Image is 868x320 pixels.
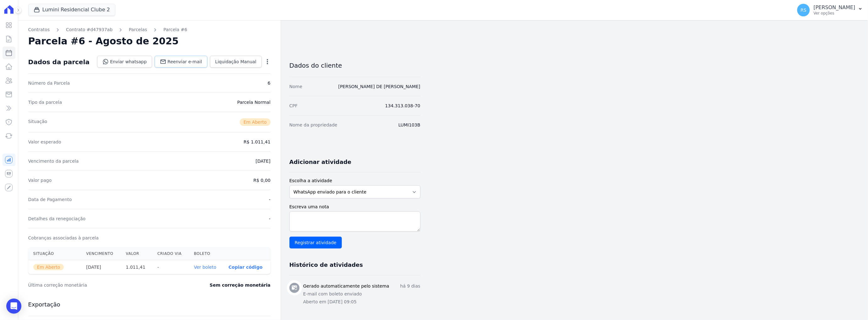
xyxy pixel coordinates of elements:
[28,36,179,47] h2: Parcela #6 - Agosto de 2025
[240,118,271,126] span: Em Aberto
[289,237,342,249] input: Registrar atividade
[244,139,270,145] dd: R$ 1.011,41
[28,158,79,164] dt: Vencimento da parcela
[289,83,302,90] dt: Nome
[289,62,420,69] h3: Dados do cliente
[28,118,47,126] dt: Situação
[152,260,189,274] th: -
[303,283,389,289] h3: Gerado automaticamente pelo sistema
[33,264,64,270] span: Em Aberto
[303,299,420,305] p: Aberto em [DATE] 09:05
[253,177,270,183] dd: R$ 0,00
[121,247,152,260] th: Valor
[28,26,50,33] a: Contratos
[163,26,187,33] a: Parcela #6
[28,177,52,183] dt: Valor pago
[303,291,420,297] p: E-mail com boleto enviado
[129,26,147,33] a: Parcelas
[814,4,855,11] p: [PERSON_NAME]
[28,216,86,222] dt: Detalhes da renegociação
[28,58,90,66] div: Dados da parcela
[814,11,855,16] p: Ver opções
[801,8,807,12] span: RS
[289,204,420,210] label: Escreva uma nota
[28,235,99,241] dt: Cobranças associadas à parcela
[210,282,270,288] dd: Sem correção monetária
[155,56,207,68] a: Reenviar e-mail
[28,139,61,145] dt: Valor esperado
[289,103,298,109] dt: CPF
[268,80,271,86] dd: 6
[28,4,115,16] button: Lumini Residencial Clube 2
[28,80,70,86] dt: Número da Parcela
[398,122,420,128] dd: LUMI103B
[289,122,338,128] dt: Nome da propriedade
[210,56,262,68] a: Liquidação Manual
[81,260,121,274] th: [DATE]
[6,299,21,314] div: Open Intercom Messenger
[400,283,420,289] p: há 9 dias
[289,177,420,184] label: Escolha a atividade
[255,158,270,164] dd: [DATE]
[792,1,868,19] button: RS [PERSON_NAME] Ver opções
[168,59,202,65] span: Reenviar e-mail
[189,247,223,260] th: Boleto
[289,261,363,269] h3: Histórico de atividades
[338,84,420,89] a: [PERSON_NAME] DE [PERSON_NAME]
[28,26,271,33] nav: Breadcrumb
[28,247,81,260] th: Situação
[152,247,189,260] th: Criado via
[28,301,271,308] h3: Exportação
[237,99,271,105] dd: Parcela Normal
[269,196,271,203] dd: -
[121,260,152,274] th: 1.011,41
[28,196,72,203] dt: Data de Pagamento
[28,99,62,105] dt: Tipo da parcela
[289,158,351,166] h3: Adicionar atividade
[81,247,121,260] th: Vencimento
[385,103,420,109] dd: 134.313.038-70
[66,26,113,33] a: Contrato #d47937ab
[97,56,152,68] a: Enviar whatsapp
[269,216,271,222] dd: -
[194,265,216,270] a: Ver boleto
[215,59,256,65] span: Liquidação Manual
[28,282,172,288] dt: Última correção monetária
[228,265,262,270] button: Copiar código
